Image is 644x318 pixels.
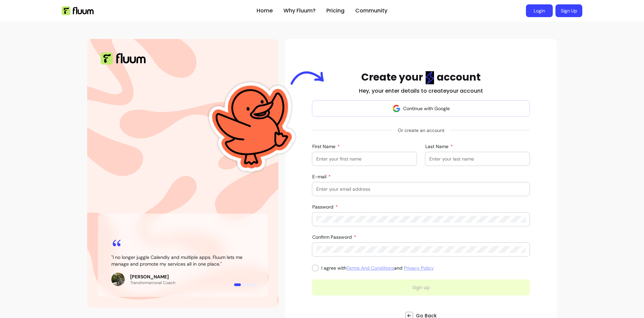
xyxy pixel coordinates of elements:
[429,155,526,162] input: Last Name
[130,273,175,280] p: [PERSON_NAME]
[312,204,335,210] span: Password
[361,71,481,84] h1: Create your account
[316,216,526,223] input: Password
[101,52,146,64] img: Fluum Logo
[111,273,125,286] img: Review avatar
[257,7,273,15] a: Home
[283,7,316,15] a: Why Fluum?
[526,4,553,17] a: Login
[130,280,175,285] p: Transformational Coach
[312,174,328,180] span: E-mail
[326,7,344,15] a: Pricing
[355,7,387,15] a: Community
[312,234,353,240] span: Confirm Password
[392,124,450,136] span: Or create an account
[316,155,413,162] input: First Name
[555,4,582,17] a: Sign Up
[62,6,94,15] img: Fluum Logo
[198,52,308,200] img: Fluum Duck sticker
[426,71,434,84] img: flashlight Blue
[312,143,337,149] span: First Name
[425,143,450,149] span: Last Name
[392,104,400,112] img: avatar
[111,254,254,267] blockquote: " I no longer juggle Calendly and multiple apps. Fluum lets me manage and promote my services all...
[359,87,483,95] h2: Hey, your enter details to create your account
[316,186,526,192] input: E-mail
[316,246,526,253] input: Confirm Password
[312,100,530,117] button: Continue with Google
[290,71,324,85] img: Arrow blue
